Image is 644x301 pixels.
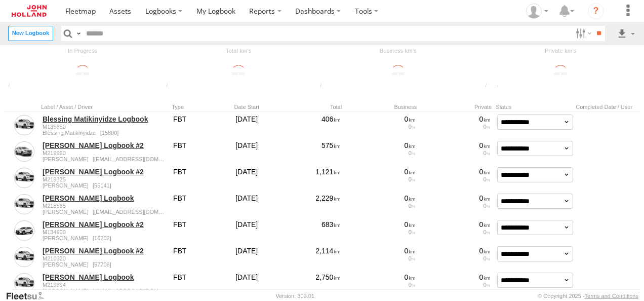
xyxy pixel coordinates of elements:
[41,103,168,110] span: Label / Asset / Driver
[405,194,416,203] div: 0
[538,293,638,299] div: © Copyright 2025 -
[172,103,222,110] span: Type
[43,246,166,255] a: [PERSON_NAME] Logbook #2
[5,83,20,90] div: Total Logbooks which is in progres
[43,156,88,162] span: [PERSON_NAME]
[226,103,267,110] span: Date Start
[479,167,491,176] div: 0
[585,293,638,299] a: Terms and Conditions
[100,130,119,136] span: 15800
[271,245,342,269] div: 2,114
[347,203,415,209] div: 0
[172,192,222,216] div: fbt
[3,3,56,19] a: Return to Dashboard
[497,115,573,130] select: Blessing Matikinyidze Logbook M135650 Blessing Matikinyidze 15800 fbt [DATE] 406 0 0 0 0
[6,291,52,301] a: Visit our Website
[172,139,222,164] div: fbt
[271,192,342,216] div: 2,229
[14,220,34,241] a: Click to Edit Logbook Details
[226,218,267,243] div: [DATE]
[497,194,573,209] select: [PERSON_NAME] Logbook M218585 [PERSON_NAME] [EMAIL_ADDRESS][DOMAIN_NAME] fbt [DATE] 2,229 0 0 0 0
[93,261,111,268] span: 57706
[226,245,267,269] div: [DATE]
[347,229,415,235] div: 0
[14,247,34,267] a: Click to Edit Logbook Details
[497,141,573,157] select: [PERSON_NAME] Logbook #2 M219960 [PERSON_NAME] [EMAIL_ADDRESS][DOMAIN_NAME] fbt [DATE] 575 0 0 0 0
[226,139,267,164] div: [DATE]
[43,273,166,282] a: [PERSON_NAME] Logbook
[482,83,497,90] div: Total private trips distance
[43,194,166,203] a: [PERSON_NAME] Logbook
[93,209,190,215] span: [EMAIL_ADDRESS][DOMAIN_NAME]
[93,235,111,241] span: 16202
[497,273,573,288] select: [PERSON_NAME] Logbook M219694 [PERSON_NAME] [EMAIL_ADDRESS][DOMAIN_NAME] fbt [DATE] 2,750 0 0 0 0
[422,176,490,182] div: 0
[43,288,88,294] span: [PERSON_NAME]
[522,4,552,19] div: Adam Dippie
[163,83,178,90] div: Total trips distance
[43,182,88,189] span: [PERSON_NAME]
[12,5,47,17] img: jhg-logo.svg
[479,141,491,150] div: 0
[422,255,490,261] div: 0
[14,141,34,162] a: Click to Edit Logbook Details
[497,220,573,236] select: [PERSON_NAME] Logbook #2 M134900 [PERSON_NAME] 16202 fbt [DATE] 683 0 0 0 0
[422,150,490,156] div: 0
[271,139,342,164] div: 575
[14,273,34,293] a: Click to Edit Logbook Details
[479,246,491,255] div: 0
[93,156,190,162] span: [EMAIL_ADDRESS][DOMAIN_NAME]
[226,271,267,295] div: [DATE]
[405,167,416,176] div: 0
[613,26,636,41] label: Export results as...
[43,124,166,130] span: M135650
[347,176,415,182] div: 0
[347,124,415,130] div: 0
[43,141,166,150] a: [PERSON_NAME] Logbook #2
[43,130,96,136] span: Blessing Matikinyidze
[43,229,166,235] span: M134900
[588,3,604,19] i: ?
[172,113,222,137] div: fbt
[43,255,166,261] span: M210320
[422,203,490,209] div: 0
[405,220,416,229] div: 0
[405,141,416,150] div: 0
[276,293,314,299] div: Version: 309.01
[497,246,573,262] select: [PERSON_NAME] Logbook #2 M210320 [PERSON_NAME] 57706 fbt [DATE] 2,114 0 0 0 0
[572,26,593,41] label: Search Filter Options
[93,288,190,294] span: [EMAIL_ADDRESS][DOMAIN_NAME]
[347,150,415,156] div: 0
[422,124,490,130] div: 0
[226,192,267,216] div: [DATE]
[172,166,222,190] div: fbt
[271,218,342,243] div: 683
[347,255,415,261] div: 0
[496,103,572,110] span: Status
[226,113,267,137] div: [DATE]
[347,282,415,288] div: 0
[43,282,166,288] span: M219694
[43,203,166,209] span: M218585
[172,245,222,269] div: fbt
[271,271,342,295] div: 2,750
[43,235,88,241] span: [PERSON_NAME]
[43,176,166,182] span: M219325
[479,194,491,203] div: 0
[271,166,342,190] div: 1,121
[317,83,332,90] div: Total business trips distance
[479,115,491,124] div: 0
[479,273,491,282] div: 0
[43,167,166,176] a: [PERSON_NAME] Logbook #2
[8,26,53,41] label: Create New Logbook
[405,115,416,124] div: 0
[43,209,88,215] span: [PERSON_NAME]
[346,103,417,110] span: Business
[14,115,34,135] a: Click to Edit Logbook Details
[405,246,416,255] div: 0
[14,194,34,214] a: Click to Edit Logbook Details
[74,26,83,41] label: Search Query
[422,282,490,288] div: 0
[479,220,491,229] div: 0
[43,150,166,156] span: M219960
